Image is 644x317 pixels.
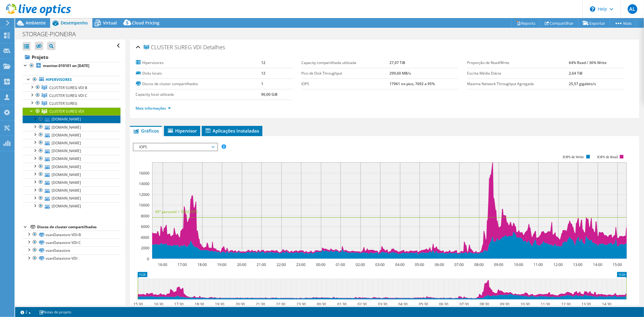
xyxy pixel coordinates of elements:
span: CLUSTER SUREG VDI [49,109,84,114]
text: 23:30 [296,302,306,307]
a: Compartilhar [540,18,578,28]
text: 4000 [141,235,149,240]
a: [DOMAIN_NAME] [23,178,120,186]
text: 19:00 [217,262,226,267]
a: Notas do projeto [35,308,75,316]
text: 07:00 [454,262,464,267]
b: 12 [261,60,265,65]
text: 8000 [141,213,149,219]
a: [DOMAIN_NAME] [23,147,120,155]
text: 08:00 [474,262,484,267]
text: 14:00 [593,262,602,267]
text: 17:00 [178,262,187,267]
text: 12:30 [561,302,571,307]
label: Discos de cluster compartilhados [136,81,261,87]
text: 10:00 [514,262,523,267]
b: 27,07 TiB [389,60,405,65]
text: 15:00 [613,262,622,267]
text: 13:30 [582,302,591,307]
label: Proporção de Read/Write [467,60,569,66]
text: 04:00 [395,262,405,267]
a: [DOMAIN_NAME] [23,115,120,123]
text: 22:00 [277,262,286,267]
text: 14000 [139,181,149,186]
text: 12:00 [553,262,563,267]
span: Detalhes [203,43,225,51]
text: 0 [147,256,149,261]
b: 12 [261,71,265,76]
text: 05:30 [419,302,428,307]
text: 11:00 [533,262,543,267]
text: 15:30 [133,302,143,307]
a: CLUSTER SUREG VDI C [23,91,120,99]
text: 14:30 [602,302,611,307]
text: 12000 [139,192,149,197]
span: Cloud Pricing [132,20,159,26]
b: 1 [261,81,263,86]
text: 6000 [141,224,149,229]
text: 09:30 [500,302,509,307]
a: vsanDatastore-VDI-C [23,239,120,246]
label: Maxima Network Throughput Agregada [467,81,569,87]
text: 00:30 [317,302,326,307]
text: 20:00 [237,262,246,267]
a: vsanDatastore-VDI-B [23,231,120,239]
a: monitor-010101 on [DATE] [23,62,120,70]
b: 64% Read / 36% Write [569,60,607,65]
a: Hipervisores [23,76,120,84]
text: 01:00 [336,262,345,267]
text: 03:30 [378,302,387,307]
label: Pico de Disk Throughput [302,70,389,76]
text: 03:00 [375,262,385,267]
label: Escrita Média Diária [467,70,569,76]
a: [DOMAIN_NAME] [23,171,120,178]
text: 95° percentil = 7692 IOPS [155,209,198,214]
a: Reports [511,18,540,28]
h1: STORAGE-PIONEIRA [20,31,85,37]
b: 2,64 TiB [569,71,583,76]
text: 01:30 [337,302,347,307]
a: Exportar [578,18,610,28]
span: IOPS [136,143,214,151]
text: 05:00 [415,262,424,267]
span: CLUSTER SUREG VDI B [49,85,87,90]
a: CLUSTER SUREG VDI B [23,84,120,91]
span: CLUSTER SUREG VDI C [49,93,87,98]
a: vsanDatastore [23,246,120,254]
b: 17961 no pico, 7692 a 95% [389,81,435,86]
span: CLUSTER SUREG VDI [144,44,202,50]
label: Capacity local utilizada [136,91,261,98]
label: IOPS [302,81,389,87]
span: Virtual [103,20,117,26]
text: 17:30 [174,302,184,307]
a: CLUSTER SUREG [23,99,120,107]
a: [DOMAIN_NAME] [23,187,120,194]
a: [DOMAIN_NAME] [23,194,120,202]
text: 06:30 [439,302,448,307]
b: 96,00 GiB [261,92,277,97]
a: [DOMAIN_NAME] [23,139,120,147]
text: 16000 [139,171,149,176]
text: 22:30 [276,302,285,307]
text: 08:30 [480,302,489,307]
text: 20:30 [235,302,245,307]
a: vsanDatastore-VDI [23,255,120,262]
span: Ambiente [26,20,46,26]
text: 04:30 [398,302,408,307]
b: 25,57 gigabits/s [569,81,596,86]
a: [DOMAIN_NAME] [23,131,120,139]
text: 21:30 [256,302,265,307]
a: Projeto [23,52,120,62]
a: [DOMAIN_NAME] [23,202,120,210]
label: Capacity compartilhada utilizada [302,60,389,66]
a: 2 [16,308,35,316]
span: Desempenho [61,20,88,26]
text: 16:00 [158,262,167,267]
text: 07:30 [460,302,469,307]
span: Gráficos [133,128,159,134]
svg: \n [590,6,595,12]
text: 10:30 [521,302,530,307]
div: Discos de cluster compartilhados [37,223,120,231]
text: 02:30 [357,302,367,307]
label: Disks locais [136,70,261,76]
